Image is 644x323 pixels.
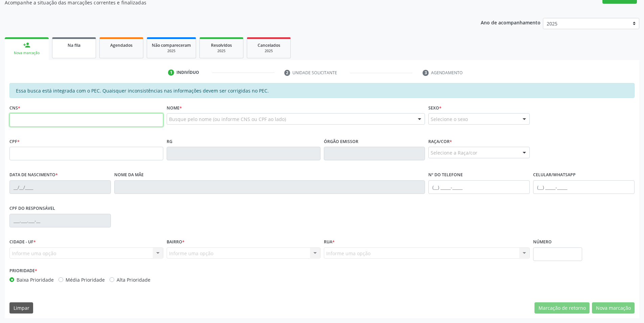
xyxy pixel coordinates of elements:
[9,203,55,214] label: CPF do responsável
[9,180,111,194] input: __/__/____
[252,48,286,54] div: 2025
[9,83,635,98] div: Essa busca está integrada com o PEC. Quaisquer inconsistências nas informações devem ser corrigid...
[481,18,541,26] p: Ano de acompanhamento
[114,170,144,180] label: Nome da mãe
[176,69,199,76] div: Indivíduo
[9,170,58,180] label: Data de nascimento
[258,42,280,48] span: Cancelados
[117,276,150,283] label: Alta Prioridade
[17,276,54,283] label: Baixa Prioridade
[168,69,174,76] div: 1
[428,136,452,147] label: Raça/cor
[167,136,172,147] label: RG
[428,103,442,113] label: Sexo
[324,136,358,147] label: Órgão emissor
[9,214,111,227] input: ___.___.___-__
[592,302,635,314] button: Nova marcação
[534,302,590,314] button: Marcação de retorno
[68,42,80,48] span: Na fila
[533,237,552,247] label: Número
[9,237,36,247] label: Cidade - UF
[152,42,191,48] span: Não compareceram
[324,237,335,247] label: Rua
[205,48,238,54] div: 2025
[533,170,576,180] label: Celular/WhatsApp
[23,41,30,49] div: person_add
[110,42,133,48] span: Agendados
[9,266,37,276] label: Prioridade
[211,42,232,48] span: Resolvidos
[428,170,463,180] label: Nº do Telefone
[431,116,468,123] span: Selecione o sexo
[533,180,635,194] input: (__) _____-_____
[167,237,185,247] label: Bairro
[9,136,20,147] label: CPF
[152,48,191,54] div: 2025
[9,103,20,113] label: CNS
[66,276,105,283] label: Média Prioridade
[428,180,530,194] input: (__) _____-_____
[169,116,286,123] span: Busque pelo nome (ou informe CNS ou CPF ao lado)
[167,103,182,113] label: Nome
[431,149,477,156] span: Selecione a Raça/cor
[9,51,44,56] div: Nova marcação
